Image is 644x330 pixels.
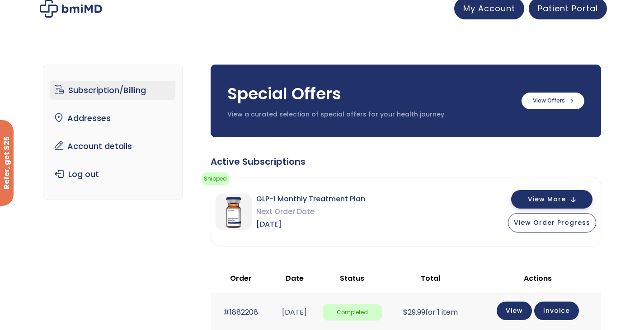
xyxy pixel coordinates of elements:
a: Account details [50,137,175,156]
span: Actions [524,273,552,284]
a: Log out [50,165,175,184]
a: Invoice [534,302,579,320]
span: Completed [323,304,382,321]
a: #1882208 [223,307,258,317]
span: View Order Progress [514,218,590,227]
span: Status [340,273,364,284]
p: View a curated selection of special offers for your health journey. [227,110,512,119]
div: Active Subscriptions [211,155,601,168]
span: $ [403,307,408,317]
span: 29.99 [403,307,425,317]
a: Subscription/Billing [50,81,175,100]
span: Shipped [202,172,229,185]
span: [DATE] [256,218,365,231]
button: View More [511,190,592,209]
span: Next Order Date [256,205,365,218]
span: My Account [463,3,515,14]
span: View More [528,196,566,202]
a: View [497,302,532,320]
span: Order [230,273,252,284]
h3: Special Offers [227,83,512,105]
span: Total [421,273,440,284]
button: View Order Progress [508,213,596,232]
a: Addresses [50,109,175,128]
span: GLP-1 Monthly Treatment Plan [256,193,365,205]
nav: Account pages [43,65,183,200]
time: [DATE] [282,307,307,317]
a: here [329,179,344,188]
span: Date [286,273,304,284]
span: Patient Portal [538,3,598,14]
